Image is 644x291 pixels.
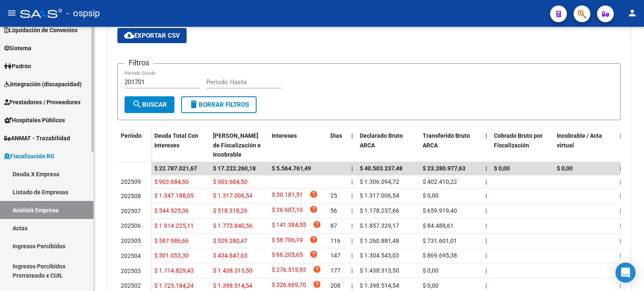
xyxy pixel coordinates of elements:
span: 147 [330,252,340,259]
span: | [620,222,621,229]
span: Sistema [4,44,31,53]
span: | [486,192,487,199]
span: | [486,267,487,274]
span: 116 [330,237,340,244]
span: Padrón [4,62,31,71]
span: Período [121,132,142,139]
span: Intereses [272,132,297,139]
span: Incobrable / Acta virtual [557,132,602,149]
span: $ 529.280,47 [213,237,247,244]
span: Exportar CSV [124,32,180,39]
datatable-header-cell: Cobrado Bruto por Fiscalización [491,127,553,164]
button: Exportar CSV [117,28,187,43]
span: | [486,282,487,289]
span: $ 1.438.313,50 [213,267,252,274]
span: $ 141.384,55 [272,220,306,232]
datatable-header-cell: Declarado Bruto ARCA [356,127,419,164]
span: 202505 [121,237,141,244]
span: Buscar [132,101,167,108]
span: | [620,207,621,214]
i: help [309,205,318,214]
span: $ 731.601,01 [423,237,457,244]
span: $ 0,00 [494,165,510,172]
datatable-header-cell: | [616,127,625,164]
span: $ 30.181,51 [272,190,303,201]
i: help [309,250,318,258]
span: $ 1.178.237,66 [360,207,399,214]
span: $ 0,00 [423,192,439,199]
span: Declarado Bruto ARCA [360,132,403,149]
i: help [313,265,321,273]
span: Fiscalización RG [4,152,55,161]
span: | [620,252,621,259]
span: $ 1.714.829,43 [154,267,194,274]
span: Hospitales Públicos [4,116,65,125]
span: | [351,192,353,199]
span: - ospsip [66,4,100,23]
mat-icon: menu [7,8,17,18]
span: | [486,178,487,185]
div: Open Intercom Messenger [615,263,636,283]
mat-icon: cloud_download [124,30,134,40]
span: $ 1.260.881,48 [360,237,399,244]
button: Buscar [125,96,174,113]
span: | [486,237,487,244]
span: $ 518.318,26 [213,207,247,214]
span: $ 1.398.514,54 [360,282,399,289]
span: $ 587.986,66 [154,237,189,244]
span: | [351,282,353,289]
span: $ 544.925,36 [154,207,189,214]
span: Cobrado Bruto por Fiscalización [494,132,543,149]
span: $ 1.438.313,50 [360,267,399,274]
span: $ 23.280.977,63 [423,165,465,172]
datatable-header-cell: Deuda Total Con Intereses [151,127,210,164]
span: Dias [330,132,342,139]
span: $ 40.503.237,48 [360,165,402,172]
span: $ 1.317.006,54 [213,192,252,199]
span: $ 1.857.329,17 [360,222,399,229]
span: $ 903.684,50 [213,178,247,185]
datatable-header-cell: Dias [327,127,348,164]
span: Liquidación de Convenios [4,26,78,35]
span: $ 501.053,30 [154,252,189,259]
span: $ 26.607,10 [272,205,303,216]
h3: Filtros [125,57,153,69]
span: | [486,132,487,139]
span: $ 1.398.514,54 [213,282,252,289]
span: $ 0,00 [423,282,439,289]
span: | [351,165,353,172]
span: | [351,252,353,259]
datatable-header-cell: Período [117,127,151,162]
span: Prestadores / Proveedores [4,98,80,107]
span: | [486,207,487,214]
span: 202508 [121,193,141,199]
i: help [309,190,318,198]
span: 202506 [121,222,141,229]
mat-icon: delete [189,99,199,109]
span: $ 0,00 [423,267,439,274]
span: 202502 [121,282,141,289]
span: 87 [330,222,337,229]
span: | [620,165,621,172]
span: $ 1.317.006,54 [360,192,399,199]
span: | [351,178,353,185]
datatable-header-cell: Incobrable / Acta virtual [553,127,616,164]
span: Deuda Total Con Intereses [154,132,198,149]
span: $ 659.919,40 [423,207,457,214]
span: ANMAT - Trazabilidad [4,134,70,143]
span: $ 1.772.840,56 [213,222,252,229]
span: Transferido Bruto ARCA [423,132,470,149]
datatable-header-cell: | [482,127,491,164]
span: | [620,237,621,244]
span: $ 22.787.021,67 [154,165,197,172]
mat-icon: person [627,8,637,18]
span: 202503 [121,268,141,274]
i: help [313,280,321,288]
span: 202509 [121,178,141,185]
span: | [486,222,487,229]
span: 56 [330,207,337,214]
datatable-header-cell: Transferido Bruto ARCA [419,127,482,164]
span: 25 [330,192,337,199]
span: $ 66.205,65 [272,250,303,261]
button: Borrar Filtros [181,96,257,113]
